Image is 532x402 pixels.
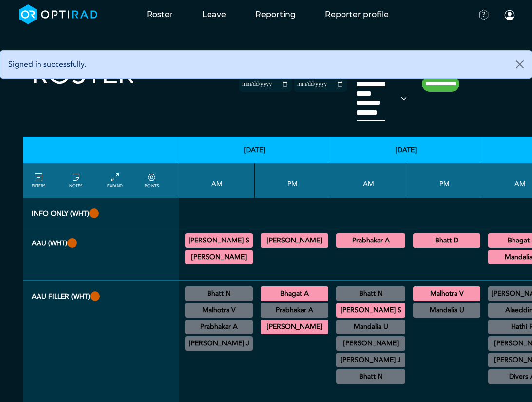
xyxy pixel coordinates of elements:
div: MRI Urology 08:30 - 12:30 [185,320,253,334]
summary: Bhagat A [262,288,327,300]
th: PM [407,163,482,198]
div: US Interventional MSK 08:30 - 11:00 [336,286,405,301]
a: FILTERS [32,172,45,189]
summary: [PERSON_NAME] J [187,338,251,349]
summary: Malhotra V [187,304,251,316]
div: CT Trauma & Urgent/MRI Trauma & Urgent 08:30 - 13:30 [336,233,405,248]
summary: [PERSON_NAME] S [187,235,251,246]
th: [DATE] [330,137,482,163]
div: US Diagnostic MSK/US Interventional MSK/US General Adult 09:00 - 12:00 [336,320,405,334]
div: CT Trauma & Urgent/MRI Trauma & Urgent 08:30 - 13:30 [185,233,253,248]
div: CT Trauma & Urgent/MRI Trauma & Urgent 13:30 - 18:30 [413,286,480,301]
summary: Malhotra V [415,288,479,300]
summary: [PERSON_NAME] [262,321,327,333]
summary: Prabhakar A [262,304,327,316]
div: General CT/General MRI/General XR 08:00 - 09:30 [185,286,253,301]
div: US Head & Neck/US Interventional H&N 09:15 - 12:15 [336,336,405,351]
th: PM [255,163,330,198]
summary: Mandalia U [338,321,404,333]
summary: Prabhakar A [338,235,404,246]
summary: [PERSON_NAME] [262,235,327,246]
summary: [PERSON_NAME] J [338,354,404,366]
h2: Roster [32,59,134,91]
div: CT Interventional MSK 11:00 - 12:00 [336,369,405,384]
summary: Bhatt N [187,288,251,300]
div: CT Trauma & Urgent/MRI Trauma & Urgent 16:00 - 18:30 [261,320,328,334]
summary: [PERSON_NAME] S [338,304,404,316]
div: FLU General Paediatric 14:00 - 15:00 [413,303,480,318]
a: show/hide notes [69,172,82,189]
div: CT Cardiac 13:30 - 17:00 [261,303,328,318]
summary: Bhatt D [415,235,479,246]
summary: Mandalia U [415,304,479,316]
div: CT Trauma & Urgent/MRI Trauma & Urgent 13:30 - 18:30 [413,233,480,248]
div: CT Trauma & Urgent/MRI Trauma & Urgent 13:30 - 18:30 [261,233,328,248]
summary: Bhatt N [338,288,404,300]
th: AM [330,163,407,198]
img: brand-opti-rad-logos-blue-and-white-d2f68631ba2948856bd03f2d395fb146ddc8fb01b4b6e9315ea85fa773367... [19,4,98,24]
summary: Bhatt N [338,371,404,382]
a: collapse/expand entries [107,172,123,189]
summary: [PERSON_NAME] [338,338,404,349]
div: General US/US Diagnostic MSK/US Gynaecology/US Interventional H&N/US Interventional MSK/US Interv... [185,303,253,318]
a: collapse/expand expected points [145,172,159,189]
th: AM [179,163,255,198]
div: General CT/General MRI/General XR 11:30 - 13:30 [185,336,253,351]
button: Close [508,51,532,78]
th: INFO ONLY (WHT) [23,198,179,227]
summary: [PERSON_NAME] [187,251,251,263]
summary: Prabhakar A [187,321,251,333]
div: CT Trauma & Urgent/MRI Trauma & Urgent 08:30 - 13:30 [185,250,253,264]
div: CT Trauma & Urgent/MRI Trauma & Urgent 13:30 - 16:00 [261,286,328,301]
th: AAU (WHT) [23,227,179,281]
div: General CT/General MRI/General XR 09:30 - 11:30 [336,353,405,367]
div: CT Trauma & Urgent/MRI Trauma & Urgent 08:30 - 13:30 [336,303,405,318]
th: [DATE] [179,137,330,163]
